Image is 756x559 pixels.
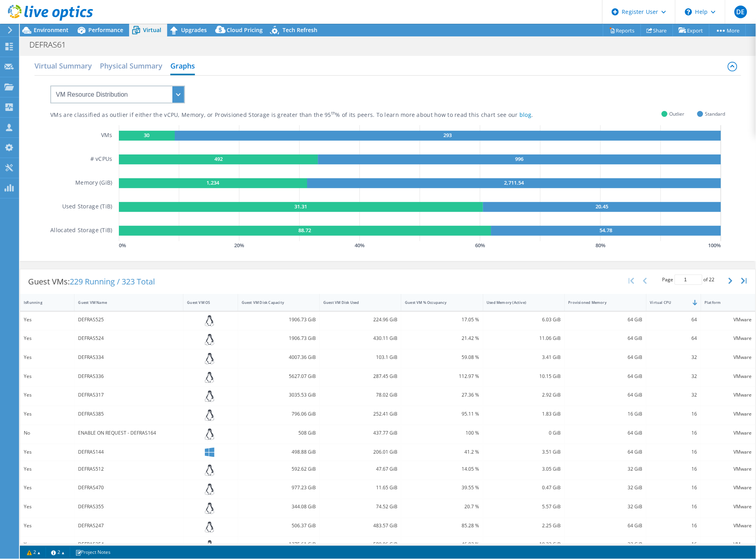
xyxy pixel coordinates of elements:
[323,315,397,324] div: 224.96 GiB
[24,503,71,511] div: Yes
[24,300,61,305] div: IsRunning
[24,353,71,362] div: Yes
[569,410,643,418] div: 16 GiB
[405,522,479,530] div: 85.28 %
[100,58,162,74] h2: Physical Summary
[705,448,752,456] div: VMware
[709,24,746,36] a: More
[323,503,397,511] div: 74.52 GiB
[24,484,71,492] div: Yes
[323,522,397,530] div: 483.57 GiB
[70,276,155,287] span: 229 Running / 323 Total
[569,353,643,362] div: 64 GiB
[24,429,71,437] div: No
[78,465,179,473] div: DEFRAS512
[242,391,316,399] div: 3035.53 GiB
[323,540,397,549] div: 589.06 GiB
[187,300,224,305] div: Guest VM OS
[705,315,752,324] div: VMware
[487,484,561,492] div: 0.47 GiB
[475,242,485,249] text: 60 %
[298,227,311,234] text: 88.72
[90,155,113,164] h5: # vCPUs
[405,484,479,492] div: 39.55 %
[405,300,470,305] div: Guest VM % Occupancy
[78,300,170,305] div: Guest VM Name
[487,540,561,549] div: 19.33 GiB
[50,226,112,236] h5: Allocated Storage (TiB)
[705,522,752,530] div: VMware
[78,372,179,381] div: DEFRAS336
[242,465,316,473] div: 592.62 GiB
[101,131,113,141] h5: VMs
[355,242,365,249] text: 40 %
[24,448,71,456] div: Yes
[569,448,643,456] div: 64 GiB
[673,24,710,36] a: Export
[519,111,531,118] a: blog
[405,503,479,511] div: 20.7 %
[705,429,752,437] div: VMware
[569,300,633,305] div: Provisioned Memory
[283,26,317,34] span: Tech Refresh
[21,548,46,557] a: 2
[78,353,179,362] div: DEFRAS334
[242,503,316,511] div: 344.08 GiB
[78,334,179,343] div: DEFRAS524
[705,353,752,362] div: VMware
[323,465,397,473] div: 47.67 GiB
[650,484,697,492] div: 16
[650,448,697,456] div: 16
[650,410,697,418] div: 16
[405,353,479,362] div: 59.08 %
[569,484,643,492] div: 32 GiB
[650,391,697,399] div: 32
[78,429,179,437] div: ENABLE ON REQUEST - DEFRAS164
[323,448,397,456] div: 206.01 GiB
[323,334,397,343] div: 430.11 GiB
[487,465,561,473] div: 3.05 GiB
[75,178,112,188] h5: Memory (GiB)
[24,410,71,418] div: Yes
[405,540,479,549] div: 46.02 %
[50,111,573,119] div: VMs are classified as outlier if either the vCPU, Memory, or Provisioned Storage is greater than ...
[487,429,561,437] div: 0 GiB
[569,465,643,473] div: 32 GiB
[242,315,316,324] div: 1906.73 GiB
[569,315,643,324] div: 64 GiB
[599,227,612,234] text: 54.78
[569,503,643,511] div: 32 GiB
[650,465,697,473] div: 16
[78,448,179,456] div: DEFRAS144
[242,353,316,362] div: 4007.36 GiB
[487,522,561,530] div: 2.25 GiB
[705,109,725,118] span: Standard
[685,8,692,15] svg: \n
[34,26,69,34] span: Environment
[708,242,721,249] text: 100 %
[227,26,263,34] span: Cloud Pricing
[242,448,316,456] div: 498.88 GiB
[206,179,220,186] text: 1,234
[181,26,207,34] span: Upgrades
[78,540,179,549] div: DEFRAS354
[24,334,71,343] div: Yes
[242,429,316,437] div: 508 GiB
[569,540,643,549] div: 32 GiB
[46,548,70,557] a: 2
[323,353,397,362] div: 103.1 GiB
[323,484,397,492] div: 11.65 GiB
[650,372,697,381] div: 32
[487,334,561,343] div: 11.06 GiB
[24,372,71,381] div: Yes
[504,179,524,186] text: 2,711.54
[78,503,179,511] div: DEFRAS355
[242,410,316,418] div: 796.06 GiB
[650,522,697,530] div: 16
[323,300,388,305] div: Guest VM Disk Used
[214,155,222,162] text: 492
[515,155,523,162] text: 996
[323,391,397,399] div: 78.02 GiB
[650,334,697,343] div: 64
[705,540,752,549] div: VMware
